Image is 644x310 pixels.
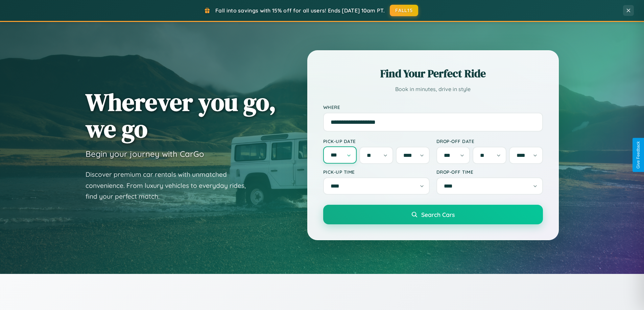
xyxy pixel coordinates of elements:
label: Pick-up Time [323,169,430,175]
h1: Wherever you go, we go [86,89,276,142]
h2: Find Your Perfect Ride [323,66,543,81]
h3: Begin your journey with CarGo [86,149,204,159]
label: Pick-up Date [323,138,430,144]
label: Drop-off Date [436,138,543,144]
label: Drop-off Time [436,169,543,175]
div: Give Feedback [636,141,641,169]
span: Fall into savings with 15% off for all users! Ends [DATE] 10am PT. [215,7,385,14]
span: Search Cars [421,211,455,218]
p: Book in minutes, drive in style [323,84,543,94]
p: Discover premium car rentals with unmatched convenience. From luxury vehicles to everyday rides, ... [86,169,255,202]
button: Search Cars [323,205,543,224]
button: FALL15 [390,5,418,16]
label: Where [323,104,543,110]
